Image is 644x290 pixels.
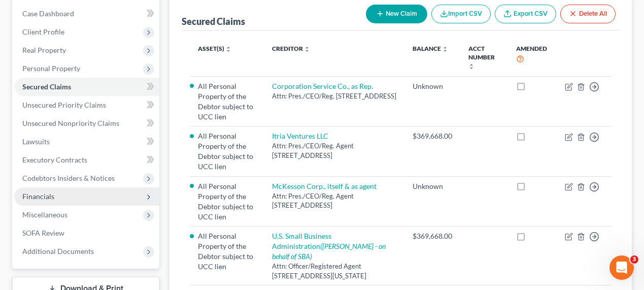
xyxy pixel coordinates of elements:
th: Amended [508,39,557,77]
div: Attn: Pres./CEO/Reg. Agent [STREET_ADDRESS] [272,141,396,160]
div: $369,668.00 [413,231,452,241]
li: All Personal Property of the Debtor subject to UCC lien [198,131,256,172]
span: Codebtors Insiders & Notices [22,174,115,182]
div: Attn: Pres./CEO/Reg. Agent [STREET_ADDRESS] [272,191,396,210]
a: Lawsuits [14,133,159,151]
div: Attn: Officer/Registered Agent [STREET_ADDRESS][US_STATE] [272,262,396,280]
i: unfold_more [225,46,231,52]
a: Secured Claims [14,78,159,96]
span: Additional Documents [22,247,94,255]
span: SOFA Review [22,229,64,237]
a: Corporation Service Co., as Rep. [272,82,373,90]
a: Creditor unfold_more [272,45,310,52]
span: Client Profile [22,27,64,36]
a: Case Dashboard [14,5,159,23]
li: All Personal Property of the Debtor subject to UCC lien [198,81,256,122]
span: Lawsuits [22,137,50,146]
span: Executory Contracts [22,155,87,164]
a: Export CSV [495,5,556,23]
span: Personal Property [22,64,80,73]
i: ([PERSON_NAME] - on behalf of SBA) [272,242,386,261]
a: Itria Ventures LLC [272,132,328,140]
a: Balance unfold_more [413,45,448,52]
div: Unknown [413,181,452,191]
a: Acct Number unfold_more [468,45,495,70]
span: Unsecured Priority Claims [22,101,106,109]
a: U.S. Small Business Administration([PERSON_NAME] - on behalf of SBA) [272,232,386,261]
a: McKesson Corp., itself & as agent [272,182,377,190]
span: 3 [630,255,638,264]
div: Secured Claims [182,15,245,27]
a: Asset(s) unfold_more [198,45,231,52]
i: unfold_more [442,46,448,52]
div: Attn: Pres./CEO/Reg. [STREET_ADDRESS] [272,91,396,101]
span: Miscellaneous [22,210,67,219]
div: $369,668.00 [413,131,452,141]
li: All Personal Property of the Debtor subject to UCC lien [198,231,256,272]
iframe: Intercom live chat [609,255,634,280]
span: Case Dashboard [22,9,74,18]
a: SOFA Review [14,224,159,242]
div: Unknown [413,81,452,91]
button: New Claim [366,5,427,23]
a: Executory Contracts [14,151,159,169]
button: Import CSV [431,5,491,23]
i: unfold_more [468,63,474,70]
span: Unsecured Nonpriority Claims [22,119,119,127]
i: unfold_more [304,46,310,52]
a: Unsecured Priority Claims [14,96,159,114]
span: Secured Claims [22,82,71,91]
li: All Personal Property of the Debtor subject to UCC lien [198,181,256,222]
button: Delete All [560,5,616,23]
a: Unsecured Nonpriority Claims [14,114,159,133]
span: Real Property [22,46,66,54]
span: Financials [22,192,54,201]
